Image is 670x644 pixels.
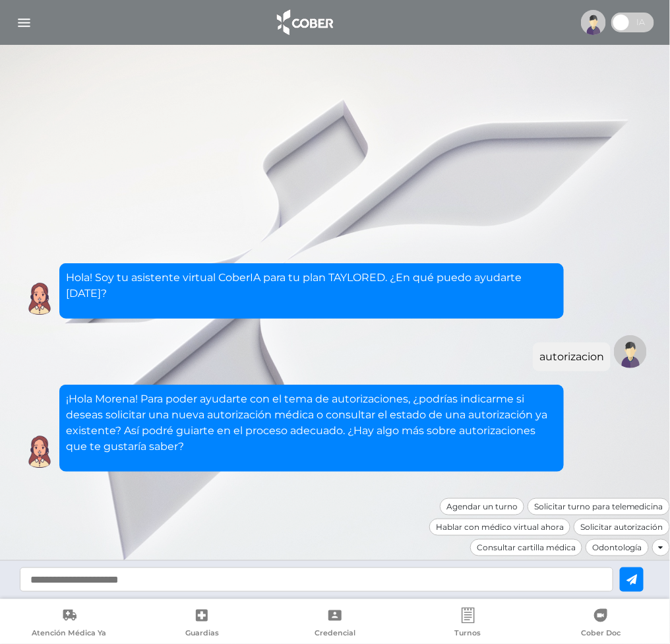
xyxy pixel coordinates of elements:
[268,608,402,641] a: Credencial
[614,335,647,368] img: Tu imagen
[185,629,219,641] span: Guardias
[32,629,106,641] span: Atención Médica Ya
[574,519,670,536] div: Solicitar autorización
[455,629,481,641] span: Turnos
[402,608,535,641] a: Turnos
[534,608,667,641] a: Cober Doc
[315,629,355,641] span: Credencial
[586,539,649,556] div: Odontología
[470,539,582,556] div: Consultar cartilla médica
[581,10,606,35] img: profile-placeholder.svg
[581,629,621,641] span: Cober Doc
[16,15,32,31] img: Cober_menu-lines-white.svg
[66,391,557,455] p: ¡Hola Morena! Para poder ayudarte con el tema de autorizaciones, ¿podrías indicarme si deseas sol...
[66,270,557,302] p: Hola! Soy tu asistente virtual CoberIA para tu plan TAYLORED. ¿En qué puedo ayudarte [DATE]?
[3,608,136,641] a: Atención Médica Ya
[23,282,56,315] img: Cober IA
[136,608,269,641] a: Guardias
[429,519,570,536] div: Hablar con médico virtual ahora
[23,435,56,468] img: Cober IA
[440,498,524,515] div: Agendar un turno
[528,498,670,515] div: Solicitar turno para telemedicina
[539,349,604,365] div: autorizacion
[270,7,339,38] img: logo_cober_home-white.png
